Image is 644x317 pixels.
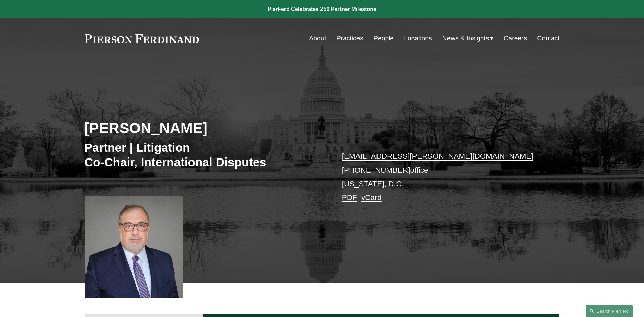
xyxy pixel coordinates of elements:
[342,193,357,202] a: PDF
[85,140,322,170] h3: Partner | Litigation Co-Chair, International Disputes
[442,33,489,45] span: News & Insights
[361,193,382,202] a: vCard
[309,32,326,45] a: About
[342,152,533,161] a: [EMAIL_ADDRESS][PERSON_NAME][DOMAIN_NAME]
[342,166,410,174] a: [PHONE_NUMBER]
[442,32,494,45] a: folder dropdown
[342,150,540,204] p: office [US_STATE], D.C. –
[85,119,322,137] h2: [PERSON_NAME]
[336,32,363,45] a: Practices
[504,32,527,45] a: Careers
[586,305,633,317] a: Search this site
[373,32,394,45] a: People
[404,32,432,45] a: Locations
[537,32,559,45] a: Contact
